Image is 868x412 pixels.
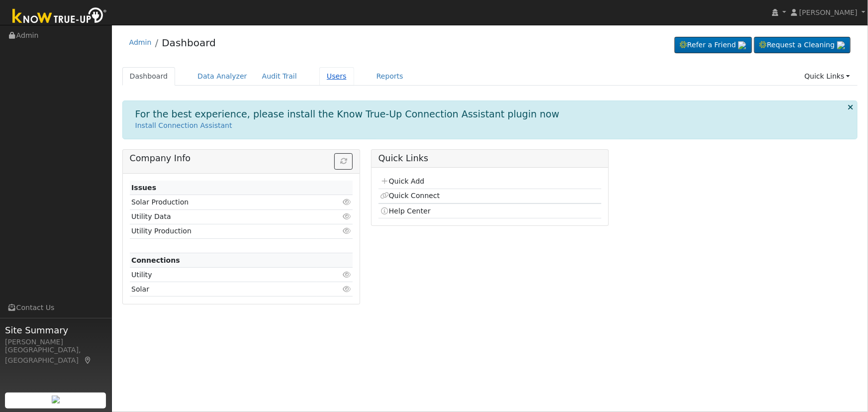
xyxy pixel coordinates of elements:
a: Dashboard [122,67,176,86]
a: Quick Links [797,67,858,86]
a: Admin [129,38,152,46]
a: Map [84,356,93,364]
strong: Issues [131,184,156,192]
img: retrieve [837,41,845,49]
td: Solar Production [130,195,317,209]
img: retrieve [52,396,60,404]
div: [PERSON_NAME] [5,337,106,347]
i: Click to view [342,286,351,293]
a: Install Connection Assistant [135,121,232,129]
a: Request a Cleaning [754,37,851,54]
i: Click to view [342,213,351,220]
td: Solar [130,282,317,297]
i: Click to view [342,199,351,206]
td: Utility [130,268,317,282]
strong: Connections [131,256,180,264]
img: Know True-Up [7,5,112,28]
div: [GEOGRAPHIC_DATA], [GEOGRAPHIC_DATA] [5,345,106,366]
a: Dashboard [162,37,216,49]
a: Quick Connect [380,192,440,200]
a: Help Center [380,207,431,215]
img: retrieve [738,41,746,49]
a: Quick Add [380,177,424,185]
i: Click to view [342,227,351,234]
a: Refer a Friend [675,37,752,54]
h1: For the best experience, please install the Know True-Up Connection Assistant plugin now [135,108,560,120]
span: [PERSON_NAME] [799,8,858,16]
a: Audit Trail [255,67,304,86]
span: Site Summary [5,323,106,337]
h5: Quick Links [379,153,602,164]
td: Utility Data [130,209,317,224]
i: Click to view [342,271,351,278]
a: Reports [369,67,411,86]
a: Data Analyzer [190,67,255,86]
a: Users [319,67,354,86]
h5: Company Info [130,153,353,164]
td: Utility Production [130,224,317,238]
